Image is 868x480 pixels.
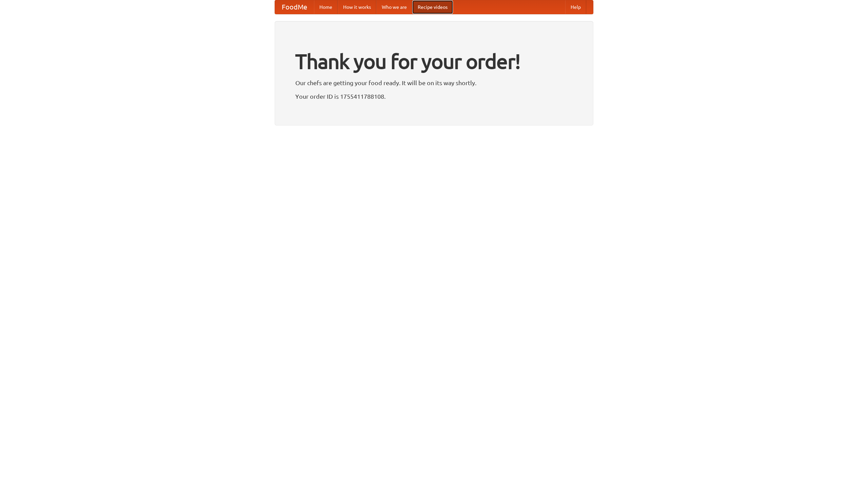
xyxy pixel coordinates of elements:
a: Help [565,0,586,14]
p: Our chefs are getting your food ready. It will be on its way shortly. [295,78,573,88]
a: Recipe videos [412,0,453,14]
h1: Thank you for your order! [295,45,573,78]
a: How it works [338,0,376,14]
a: Home [314,0,338,14]
p: Your order ID is 1755411788108. [295,91,573,101]
a: Who we are [376,0,412,14]
a: FoodMe [275,0,314,14]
